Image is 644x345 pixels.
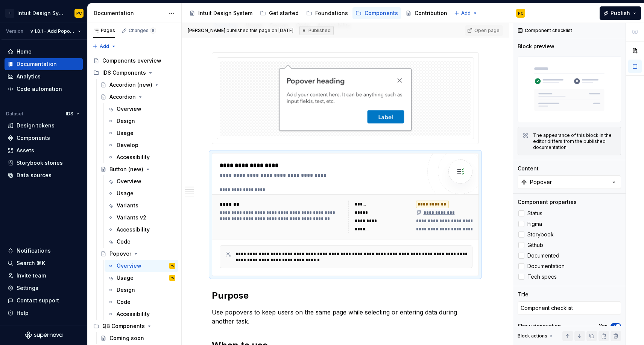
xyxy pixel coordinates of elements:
[6,111,23,117] div: Dataset
[315,9,348,17] div: Foundations
[611,9,630,17] span: Publish
[90,320,178,332] div: QB Components
[6,28,23,34] div: Version
[17,247,51,255] div: Notifications
[117,286,135,294] div: Design
[117,214,146,221] div: Variants v2
[117,141,138,149] div: Develop
[461,10,471,16] span: Add
[117,178,141,185] div: Overview
[352,7,401,19] a: Components
[17,9,65,17] div: Intuit Design System
[299,26,334,35] div: Published
[117,298,131,306] div: Code
[518,301,621,315] textarea: Component checklist
[17,309,29,317] div: Help
[90,41,118,52] button: Add
[5,294,83,307] button: Contact support
[102,322,145,330] div: QB Components
[518,198,577,206] div: Component properties
[212,308,479,326] p: Use popovers to keep users on the same page while selecting or entering data during another task.
[97,248,178,260] a: Popover
[109,250,131,258] div: Popover
[17,122,55,129] div: Design tokens
[186,7,255,19] a: Intuit Design System
[109,334,144,342] div: Coming soon
[105,296,178,308] a: Code
[5,83,83,95] a: Code automation
[5,257,83,269] button: Search ⌘K
[17,147,34,154] div: Assets
[5,144,83,156] a: Assets
[5,307,83,319] button: Help
[117,310,150,318] div: Accessibility
[17,172,52,179] div: Data sources
[109,93,136,101] div: Accordion
[109,81,152,89] div: Accordion (new)
[30,28,75,34] span: v 1.0.1 - Add Popover
[527,210,542,216] span: Status
[527,232,554,238] span: Storybook
[117,274,134,282] div: Usage
[17,284,38,292] div: Settings
[25,331,62,339] a: Supernova Logo
[5,9,14,18] div: I
[105,260,178,272] a: OverviewPC
[212,290,479,302] h2: Purpose
[171,274,174,282] div: PC
[518,165,539,172] div: Content
[102,69,146,77] div: IDS Components
[117,262,141,270] div: Overview
[117,117,135,125] div: Design
[105,212,178,224] a: Variants v2
[5,71,83,83] a: Analytics
[17,272,46,279] div: Invite team
[105,284,178,296] a: Design
[518,10,524,16] div: PC
[117,238,131,245] div: Code
[17,159,63,167] div: Storybook stories
[188,28,225,33] span: [PERSON_NAME]
[402,7,450,19] a: Contribution
[527,242,543,248] span: Github
[518,43,554,50] div: Block preview
[5,245,83,257] button: Notifications
[117,105,141,113] div: Overview
[105,139,178,151] a: Develop
[17,60,57,68] div: Documentation
[105,199,178,212] a: Variants
[5,157,83,169] a: Storybook stories
[27,26,84,37] button: v 1.0.1 - Add Popover
[5,270,83,282] a: Invite team
[5,46,83,58] a: Home
[530,178,552,186] div: Popover
[105,236,178,248] a: Code
[97,91,178,103] a: Accordion
[97,79,178,91] a: Accordion (new)
[102,57,161,64] div: Components overview
[518,322,561,330] div: Show description
[117,129,134,137] div: Usage
[527,253,559,259] span: Documented
[17,48,32,55] div: Home
[5,120,83,132] a: Design tokens
[5,132,83,144] a: Components
[5,169,83,181] a: Data sources
[105,151,178,163] a: Accessibility
[105,224,178,236] a: Accessibility
[129,28,156,34] div: Changes
[117,202,138,209] div: Variants
[527,263,565,269] span: Documentation
[117,190,134,197] div: Usage
[93,28,115,34] div: Pages
[415,9,447,17] div: Contribution
[198,9,252,17] div: Intuit Design System
[90,67,178,79] div: IDS Components
[105,175,178,187] a: Overview
[17,134,50,142] div: Components
[105,115,178,127] a: Design
[518,331,554,341] div: Block actions
[100,43,109,49] span: Add
[94,9,165,17] div: Documentation
[76,10,82,16] div: PC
